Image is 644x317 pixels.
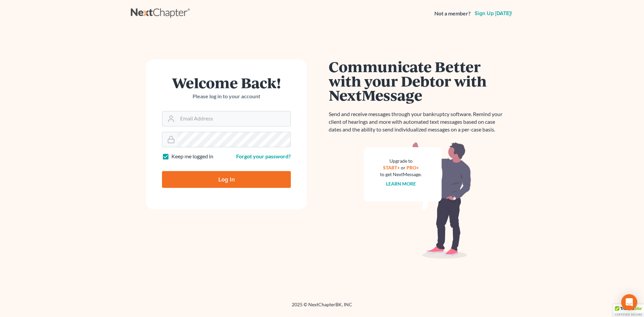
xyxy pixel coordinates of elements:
[236,153,291,159] a: Forgot your password?
[364,142,471,259] img: nextmessage_bg-59042aed3d76b12b5cd301f8e5b87938c9018125f34e5fa2b7a6b67550977c72.svg
[131,301,513,313] div: 2025 © NextChapterBK, INC
[613,304,644,317] div: TrustedSite Certified
[401,165,406,170] span: or
[162,93,291,100] p: Please log in to your account
[407,165,419,170] a: PRO+
[473,11,513,16] a: Sign up [DATE]!
[162,171,291,188] input: Log In
[380,158,422,164] div: Upgrade to
[329,59,506,102] h1: Communicate Better with your Debtor with NextMessage
[383,165,400,170] a: START+
[171,153,213,160] label: Keep me logged in
[177,111,290,126] input: Email Address
[329,110,506,134] p: Send and receive messages through your bankruptcy software. Remind your client of hearings and mo...
[434,10,471,17] strong: Not a member?
[162,75,291,90] h1: Welcome Back!
[380,171,422,178] div: to get NextMessage.
[621,294,637,310] div: Open Intercom Messenger
[386,181,416,187] a: Learn more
